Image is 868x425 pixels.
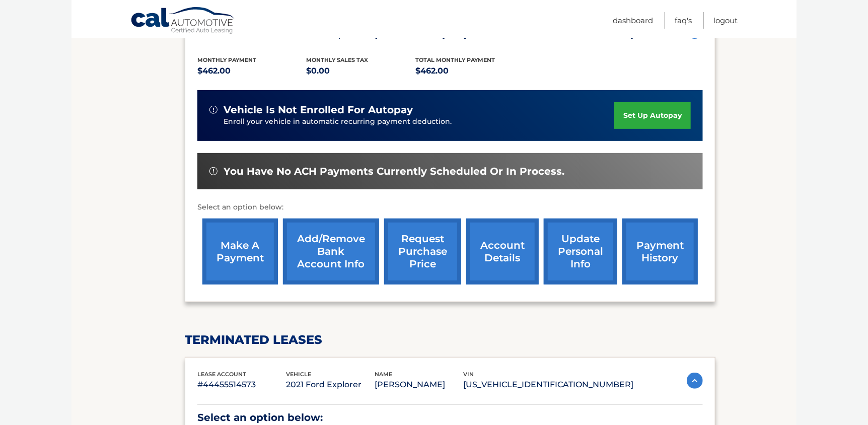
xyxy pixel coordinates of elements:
span: lease account [197,371,246,378]
a: Dashboard [613,12,653,29]
span: Monthly sales Tax [307,56,369,63]
a: account details [466,219,539,285]
p: [US_VEHICLE_IDENTIFICATION_NUMBER] [463,378,633,392]
span: vin [463,371,474,378]
img: alert-white.svg [209,106,218,114]
a: FAQ's [675,12,692,29]
a: Add/Remove bank account info [283,219,379,285]
span: vehicle [286,371,311,378]
a: set up autopay [614,102,691,129]
p: $462.00 [197,64,307,78]
p: Enroll your vehicle in automatic recurring payment deduction. [224,116,614,127]
p: Select an option below: [197,201,703,214]
p: #44455514573 [197,378,286,392]
span: name [375,371,392,378]
a: payment history [622,219,698,285]
p: [PERSON_NAME] [375,378,463,392]
img: alert-white.svg [209,167,218,175]
a: make a payment [202,219,278,285]
a: Cal Automotive [130,7,236,36]
p: $0.00 [307,64,416,78]
span: You have no ACH payments currently scheduled or in process. [224,165,564,178]
h2: terminated leases [185,332,715,347]
span: Total Monthly Payment [415,56,495,63]
p: $462.00 [415,64,525,78]
p: 2021 Ford Explorer [286,378,375,392]
span: vehicle is not enrolled for autopay [224,104,413,116]
a: request purchase price [384,219,461,285]
a: update personal info [544,219,617,285]
a: Logout [713,12,738,29]
img: accordion-active.svg [687,373,703,389]
span: Monthly Payment [197,56,256,63]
